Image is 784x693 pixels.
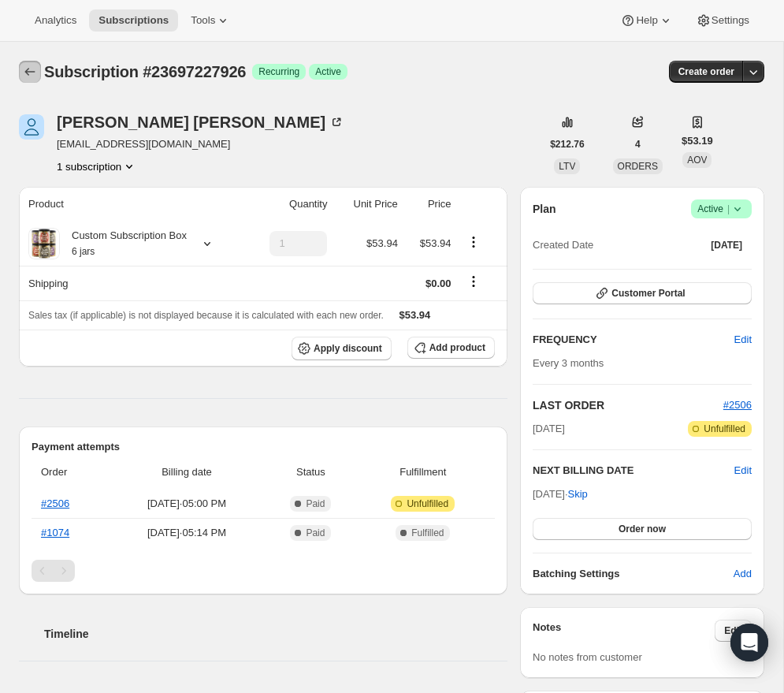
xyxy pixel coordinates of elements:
[697,201,745,217] span: Active
[44,626,507,642] h2: Timeline
[429,341,485,354] span: Add product
[181,9,240,32] button: Tools
[407,337,495,359] button: Add product
[89,9,178,32] button: Subscriptions
[611,287,685,300] span: Customer Portal
[32,455,108,490] th: Order
[618,161,658,172] span: ORDERS
[292,337,392,360] button: Apply discount
[687,155,707,166] span: AOV
[533,332,734,348] h2: FREQUENCY
[461,273,486,290] button: Shipping actions
[407,497,448,510] span: Unfulfilled
[619,523,666,535] span: Order now
[723,397,752,413] button: #2506
[724,561,761,587] button: Add
[60,228,187,259] div: Custom Subscription Box
[533,201,556,217] h2: Plan
[682,133,713,149] span: $53.19
[533,651,642,663] span: No notes from customer
[686,9,759,32] button: Settings
[411,527,444,539] span: Fulfilled
[270,464,351,480] span: Status
[734,566,752,582] span: Add
[730,624,768,661] div: Open Intercom Messenger
[715,620,752,642] button: Edit
[72,246,95,257] small: 6 jars
[461,233,486,251] button: Product actions
[306,527,325,539] span: Paid
[669,61,744,83] button: Create order
[28,228,60,259] img: product img
[635,138,641,151] span: 4
[19,266,244,300] th: Shipping
[113,496,261,512] span: [DATE] · 05:00 PM
[191,14,215,27] span: Tools
[57,136,344,152] span: [EMAIL_ADDRESS][DOMAIN_NAME]
[533,282,752,304] button: Customer Portal
[559,482,597,507] button: Skip
[724,624,742,637] span: Edit
[113,464,261,480] span: Billing date
[723,399,752,411] a: #2506
[332,187,402,222] th: Unit Price
[533,488,588,500] span: [DATE] ·
[712,14,749,27] span: Settings
[550,138,584,151] span: $212.76
[559,161,575,172] span: LTV
[361,464,485,480] span: Fulfillment
[244,187,332,222] th: Quantity
[725,327,761,352] button: Edit
[701,234,752,256] button: [DATE]
[678,65,734,78] span: Create order
[734,463,752,479] button: Edit
[727,203,730,215] span: |
[541,133,593,155] button: $212.76
[366,237,398,249] span: $53.94
[533,518,752,540] button: Order now
[25,9,86,32] button: Analytics
[533,620,715,642] h3: Notes
[28,310,384,321] span: Sales tax (if applicable) is not displayed because it is calculated with each new order.
[704,423,745,435] span: Unfulfilled
[533,397,723,413] h2: LAST ORDER
[19,187,244,222] th: Product
[32,439,495,455] h2: Payment attempts
[315,65,341,78] span: Active
[258,65,299,78] span: Recurring
[636,14,657,27] span: Help
[533,421,565,437] span: [DATE]
[533,357,604,369] span: Every 3 months
[306,497,325,510] span: Paid
[420,237,451,249] span: $53.94
[626,133,650,155] button: 4
[533,463,734,479] h2: NEXT BILLING DATE
[44,63,246,80] span: Subscription #23697227926
[734,332,752,348] span: Edit
[98,14,169,27] span: Subscriptions
[611,9,682,32] button: Help
[35,14,76,27] span: Analytics
[568,486,588,502] span: Skip
[113,525,261,541] span: [DATE] · 05:14 PM
[533,237,593,253] span: Created Date
[711,239,742,251] span: [DATE]
[314,342,382,355] span: Apply discount
[41,497,69,509] a: #2506
[425,278,451,289] span: $0.00
[57,158,137,174] button: Product actions
[32,560,495,582] nav: Pagination
[399,309,431,321] span: $53.94
[57,114,344,130] div: [PERSON_NAME] [PERSON_NAME]
[19,114,44,140] span: Sam Owens
[403,187,456,222] th: Price
[41,527,69,538] a: #1074
[533,566,734,582] h6: Batching Settings
[19,61,41,83] button: Subscriptions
